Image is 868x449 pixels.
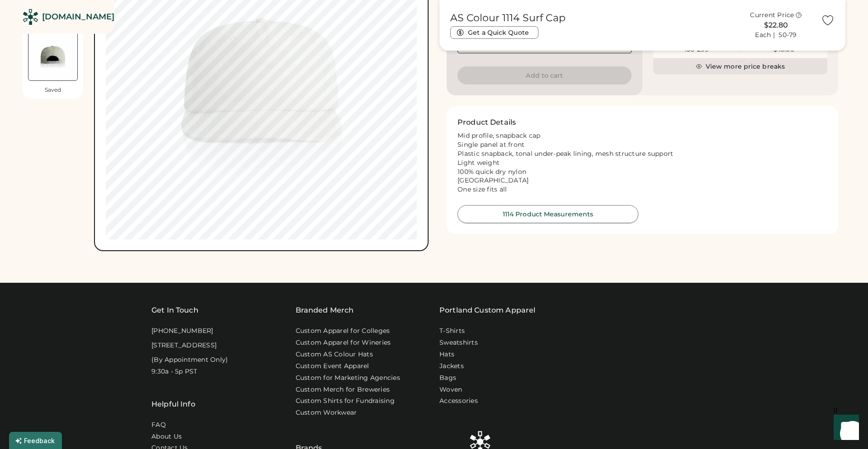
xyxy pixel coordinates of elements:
[42,11,114,23] div: [DOMAIN_NAME]
[296,327,390,336] a: Custom Apparel for Colleges
[296,338,391,347] a: Custom Apparel for Wineries
[296,350,373,359] a: Custom AS Colour Hats
[736,20,816,31] div: $22.80
[151,327,213,336] div: [PHONE_NUMBER]
[151,421,166,430] a: FAQ
[28,32,77,80] img: AS Colour 1114 Eucalyptus Back Thumbnail
[439,338,478,347] a: Sweatshirts
[296,305,354,316] div: Branded Merch
[458,131,827,194] div: Mid profile, snapback cap Single panel at front Plastic snapback, tonal under-peak lining, mesh s...
[825,408,864,447] iframe: Front Chat
[23,9,38,25] img: Rendered Logo - Screens
[450,26,538,39] button: Get a Quick Quote
[151,341,217,350] div: [STREET_ADDRESS]
[750,11,794,20] div: Current Price
[151,367,198,376] div: 9:30a - 5p PST
[151,305,198,316] div: Get In Touch
[296,362,369,371] a: Custom Event Apparel
[151,432,182,441] a: About Us
[151,355,228,365] div: (By Appointment Only)
[653,58,827,75] button: View more price breaks
[458,117,516,128] h2: Product Details
[450,12,566,24] h1: AS Colour 1114 Surf Cap
[296,374,400,383] a: Custom for Marketing Agencies
[296,397,395,406] a: Custom Shirts for Fundraising
[439,385,462,394] a: Woven
[439,350,454,359] a: Hats
[439,374,456,383] a: Bags
[439,305,535,316] a: Portland Custom Apparel
[296,408,357,417] a: Custom Workwear
[439,327,465,336] a: T-Shirts
[458,205,638,223] button: 1114 Product Measurements
[439,397,478,406] a: Accessories
[45,86,61,94] div: Saved
[458,66,632,84] button: Add to cart
[151,399,195,410] div: Helpful Info
[296,385,390,394] a: Custom Merch for Breweries
[755,31,797,40] div: Each | 50-79
[439,362,464,371] a: Jackets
